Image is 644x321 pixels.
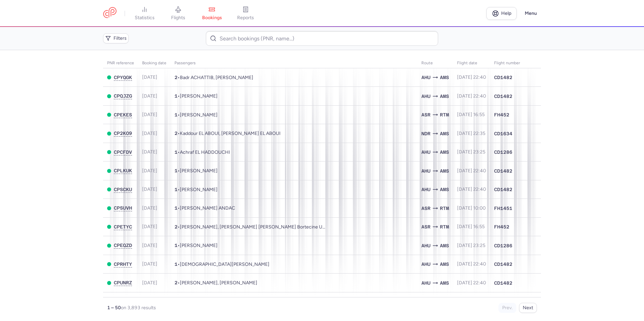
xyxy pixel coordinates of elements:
[142,131,157,136] span: [DATE]
[494,149,512,155] span: CD1286
[114,168,132,173] span: CPLKUK
[421,186,430,193] span: Charif Al Idrissi, Al Hoceïma, Morocco
[206,31,438,46] input: Search bookings (PNR, name...)
[494,93,512,100] span: CD1482
[174,280,178,285] span: 2
[494,186,512,193] span: CD1482
[114,112,132,117] span: CPEKES
[142,224,157,229] span: [DATE]
[421,74,430,81] span: AHU
[174,93,178,99] span: 1
[128,6,161,21] a: statistics
[114,149,132,155] span: CPCFDV
[421,223,430,230] span: Erkilet International Airport, Kayseri, Turkey
[490,58,524,68] th: Flight number
[114,36,127,41] span: Filters
[142,243,157,248] span: [DATE]
[440,186,449,193] span: Schiphol, Amsterdam, Netherlands
[142,112,157,117] span: [DATE]
[521,7,541,20] button: Menu
[180,168,218,174] span: Ilyas AMRAUI
[457,280,486,286] span: [DATE] 22:40
[494,242,512,249] span: CD1286
[103,7,117,20] a: CitizenPlane red outlined logo
[142,149,157,155] span: [DATE]
[174,75,253,80] span: •
[180,75,253,80] span: Badr ACHATTIB, Yara ACHATTIB
[421,111,430,118] span: Erkilet International Airport, Kayseri, Turkey
[174,187,178,192] span: 1
[114,261,132,267] span: CPRHTY
[440,93,449,100] span: Schiphol, Amsterdam, Netherlands
[114,131,132,136] span: CP2KO9
[202,15,222,21] span: bookings
[114,187,132,192] span: CPSCKU
[440,111,449,118] span: Rotterdam Zestienhoven, Rotterdam, Netherlands
[142,280,157,286] span: [DATE]
[174,93,218,99] span: •
[421,130,430,137] span: Nador, Nador, Morocco
[114,187,132,192] button: CPSCKU
[114,75,132,80] span: CPYQGK
[457,74,486,80] span: [DATE] 22:40
[114,149,132,155] button: CPCFDV
[494,223,509,230] span: FH452
[114,168,132,174] button: CPLKUK
[142,74,157,80] span: [DATE]
[457,168,486,174] span: [DATE] 22:40
[421,260,430,268] span: AHU
[180,205,235,211] span: Hanife DEMIREL ANDAC
[135,15,155,21] span: statistics
[457,261,486,267] span: [DATE] 22:40
[114,205,132,211] span: CPSUVH
[174,187,218,192] span: •
[180,187,218,192] span: Mohaned OSMAN
[180,149,230,155] span: Achraf EL HADDOUCHI
[457,224,485,229] span: [DATE] 16:55
[494,111,509,118] span: FH452
[417,58,453,68] th: Route
[103,33,129,43] button: Filters
[229,6,262,21] a: reports
[440,279,449,287] span: AMS
[180,280,257,286] span: Ikram AADDI, Chahida AADDI
[421,148,430,156] span: AHU
[494,280,512,286] span: CD1482
[494,261,512,267] span: CD1482
[174,149,178,155] span: 1
[237,15,254,21] span: reports
[114,224,132,230] button: CPETYC
[457,243,485,248] span: [DATE] 23:25
[421,205,430,212] span: ASR
[114,243,132,248] button: CPEQZD
[170,58,417,68] th: Passengers
[501,11,511,16] span: Help
[114,75,132,80] button: CPYQGK
[174,149,230,155] span: •
[174,168,218,174] span: •
[171,15,185,21] span: flights
[174,205,178,211] span: 1
[519,303,537,313] button: Next
[174,243,218,248] span: •
[494,168,512,174] span: CD1482
[180,131,281,136] span: Kaddour EL ABOUI, Fadma MADMAR EL ABOUI
[494,74,512,81] span: CD1482
[114,131,132,136] button: CP2KO9
[174,261,269,267] span: •
[121,305,156,311] span: on 3,893 results
[161,6,195,21] a: flights
[174,205,235,211] span: •
[457,93,486,99] span: [DATE] 22:40
[494,130,512,137] span: CD1634
[440,205,449,212] span: RTM
[180,261,269,267] span: Mohamed EL YAKOUBI
[440,260,449,268] span: AMS
[174,261,178,267] span: 1
[486,7,517,20] a: Help
[114,112,132,118] button: CPEKES
[195,6,229,21] a: bookings
[174,243,178,248] span: 1
[174,112,218,118] span: •
[114,280,132,285] span: CPUNRZ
